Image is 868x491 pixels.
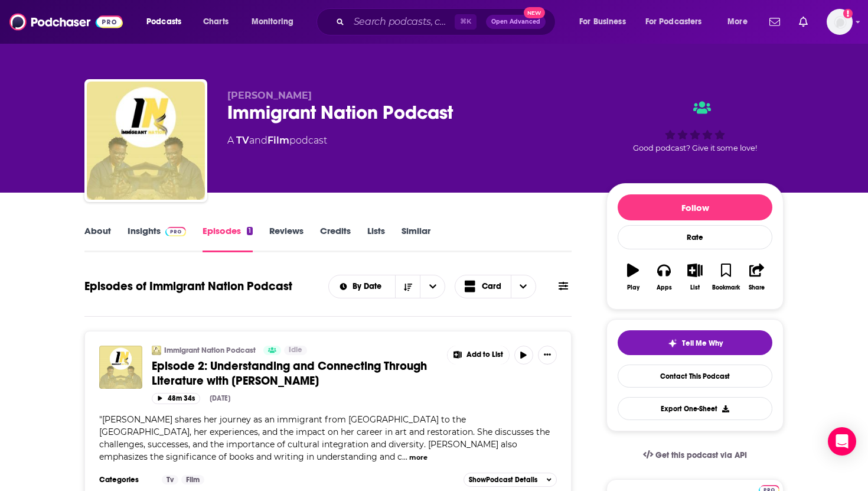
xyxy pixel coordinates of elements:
span: " [99,414,550,462]
a: TV [236,135,249,146]
span: Get this podcast via API [655,450,747,460]
button: tell me why sparkleTell Me Why [618,330,772,355]
span: Show Podcast Details [469,476,537,484]
button: Choose View [455,275,536,298]
a: Show notifications dropdown [765,12,785,32]
button: Apps [648,256,679,298]
h1: Episodes of Immigrant Nation Podcast [84,279,292,294]
span: Idle [289,344,302,356]
button: Show profile menu [827,9,853,35]
div: A podcast [227,134,327,148]
img: tell me why sparkle [668,339,677,348]
span: By Date [353,282,386,291]
img: Episode 2: Understanding and Connecting Through Literature with Rosa Lowinger [99,346,142,389]
a: Episode 2: Understanding and Connecting Through Literature with [PERSON_NAME] [152,359,439,388]
div: Search podcasts, credits, & more... [328,8,567,35]
span: New [524,7,545,18]
img: Podchaser - Follow, Share and Rate Podcasts [9,11,123,33]
span: For Podcasters [645,14,702,30]
a: Lists [367,225,385,252]
span: Tell Me Why [682,339,723,348]
img: User Profile [827,9,853,35]
span: and [249,135,267,146]
span: [PERSON_NAME] [227,90,312,101]
span: Open Advanced [491,19,540,25]
button: open menu [638,12,719,31]
button: open menu [329,282,396,291]
a: InsightsPodchaser Pro [128,225,186,252]
a: Immigrant Nation Podcast [164,346,256,355]
span: Card [482,282,501,291]
a: Episodes1 [203,225,253,252]
div: Good podcast? Give it some love! [606,90,784,163]
div: List [690,284,700,291]
div: Bookmark [712,284,740,291]
a: Film [181,475,204,485]
a: About [84,225,111,252]
div: [DATE] [210,394,230,402]
a: Show notifications dropdown [794,12,812,32]
div: Share [749,284,765,291]
button: more [409,453,428,463]
span: Charts [203,14,229,30]
a: Contact This Podcast [618,365,772,388]
button: Bookmark [710,256,741,298]
button: open menu [138,12,197,31]
button: Show More Button [538,346,557,365]
span: Monitoring [252,14,293,30]
span: ⌘ K [455,14,477,30]
button: open menu [571,12,641,31]
button: Sort Direction [395,275,420,298]
a: Film [267,135,289,146]
a: Charts [195,12,236,31]
div: Open Intercom Messenger [828,427,856,456]
button: 48m 34s [152,393,200,404]
a: Idle [284,346,307,355]
img: Immigrant Nation Podcast [152,346,161,355]
a: Credits [320,225,351,252]
svg: Add a profile image [843,9,853,18]
div: Rate [618,225,772,249]
button: Play [618,256,648,298]
img: Podchaser Pro [165,227,186,236]
span: [PERSON_NAME] shares her journey as an immigrant from [GEOGRAPHIC_DATA] to the [GEOGRAPHIC_DATA],... [99,414,550,462]
span: More [727,14,748,30]
a: Reviews [269,225,304,252]
button: Show More Button [448,346,509,365]
h2: Choose List sort [328,275,446,298]
img: Immigrant Nation Podcast [87,82,205,200]
div: Play [627,284,639,291]
button: open menu [420,275,445,298]
div: Apps [657,284,672,291]
button: Follow [618,194,772,220]
button: ShowPodcast Details [464,473,557,487]
button: open menu [719,12,762,31]
button: List [680,256,710,298]
span: Logged in as SolComms [827,9,853,35]
button: Share [742,256,772,298]
span: For Business [579,14,626,30]
button: Open AdvancedNew [486,15,546,29]
span: Good podcast? Give it some love! [633,144,757,152]
button: Export One-Sheet [618,397,772,420]
a: Tv [162,475,178,485]
h3: Categories [99,475,152,485]
span: Add to List [466,350,503,359]
a: Similar [402,225,430,252]
span: Podcasts [146,14,181,30]
a: Get this podcast via API [634,441,756,470]
button: open menu [243,12,309,31]
span: ... [402,451,407,462]
span: Episode 2: Understanding and Connecting Through Literature with [PERSON_NAME] [152,359,427,388]
div: 1 [247,227,253,235]
input: Search podcasts, credits, & more... [349,12,455,31]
